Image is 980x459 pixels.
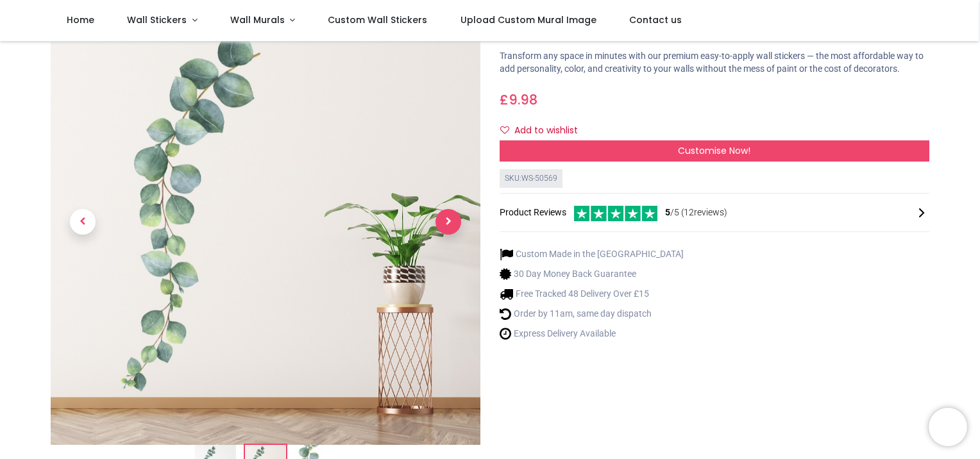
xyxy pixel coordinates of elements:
span: Home [67,13,94,26]
div: Product Reviews [500,204,929,221]
li: Express Delivery Available [500,327,684,340]
a: Previous [51,78,115,367]
p: Transform any space in minutes with our premium easy-to-apply wall stickers — the most affordable... [500,50,929,75]
span: Previous [70,209,96,235]
span: £ [500,90,537,109]
span: Contact us [629,13,682,26]
span: /5 ( 12 reviews) [665,206,727,219]
div: SKU: WS-50569 [500,169,562,188]
span: Customise Now! [678,144,750,157]
li: Custom Made in the [GEOGRAPHIC_DATA] [500,247,684,261]
span: 5 [665,207,670,217]
li: 30 Day Money Back Guarantee [500,267,684,281]
iframe: Brevo live chat [929,408,967,446]
button: Add to wishlistAdd to wishlist [500,120,589,142]
span: Next [435,209,461,235]
li: Order by 11am, same day dispatch [500,307,684,321]
img: WS-50569-02 [51,15,480,445]
li: Free Tracked 48 Delivery Over £15 [500,287,684,301]
span: Custom Wall Stickers [328,13,427,26]
span: Wall Stickers [127,13,187,26]
a: Next [416,78,480,367]
i: Add to wishlist [500,126,509,135]
span: Wall Murals [230,13,285,26]
span: Upload Custom Mural Image [460,13,596,26]
span: 9.98 [509,90,537,109]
